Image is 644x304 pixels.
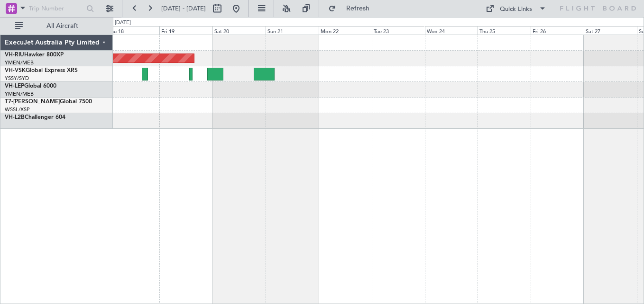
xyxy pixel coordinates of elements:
div: Quick Links [500,5,532,14]
a: T7-[PERSON_NAME]Global 7500 [5,99,92,105]
a: YMEN/MEB [5,90,34,98]
div: Fri 19 [159,26,212,35]
button: All Aircraft [10,18,103,34]
span: T7-[PERSON_NAME] [5,99,60,105]
input: Trip Number [29,1,83,16]
span: VH-VSK [5,68,26,73]
span: [DATE] - [DATE] [161,4,206,13]
div: Fri 26 [531,26,584,35]
a: VH-VSKGlobal Express XRS [5,68,78,73]
a: VH-LEPGlobal 6000 [5,83,56,89]
span: VH-RIU [5,52,24,58]
div: Sun 21 [266,26,319,35]
a: VH-RIUHawker 800XP [5,52,64,58]
div: Tue 23 [372,26,425,35]
span: Refresh [338,5,378,12]
div: Sat 20 [212,26,266,35]
div: Sat 27 [584,26,637,35]
div: Thu 25 [478,26,531,35]
a: YSSY/SYD [5,75,29,82]
span: VH-LEP [5,83,24,89]
button: Refresh [324,1,381,16]
button: Quick Links [481,1,551,16]
span: VH-L2B [5,115,25,120]
a: WSSL/XSP [5,106,30,113]
div: Thu 18 [106,26,159,35]
span: All Aircraft [25,23,100,29]
a: VH-L2BChallenger 604 [5,115,65,120]
div: Wed 24 [425,26,478,35]
div: Mon 22 [319,26,372,35]
a: YMEN/MEB [5,59,34,66]
div: [DATE] [115,19,131,27]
